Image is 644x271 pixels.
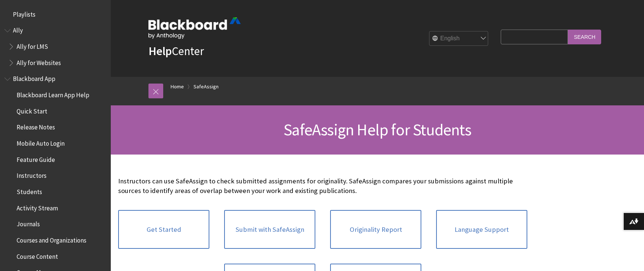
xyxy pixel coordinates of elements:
a: Home [171,82,184,91]
img: Blackboard by Anthology [148,17,241,39]
span: Ally [13,24,23,34]
span: Release Notes [17,121,55,131]
nav: Book outline for Anthology Ally Help [4,24,106,69]
a: Get Started [118,210,209,249]
span: Ally for LMS [17,40,48,50]
a: Originality Report [330,210,421,249]
span: Playlists [13,8,35,18]
span: Ally for Websites [17,57,61,67]
span: Mobile Auto Login [17,137,65,147]
a: HelpCenter [148,44,204,58]
input: Search [568,30,601,44]
select: Site Language Selector [429,31,489,46]
span: Students [17,186,42,196]
span: Blackboard Learn App Help [17,89,89,99]
span: Instructors [17,170,47,180]
span: SafeAssign Help for Students [284,119,471,140]
a: Submit with SafeAssign [224,210,315,249]
span: Courses and Organizations [17,234,86,244]
p: Instructors can use SafeAssign to check submitted assignments for originality. SafeAssign compare... [118,176,527,196]
a: SafeAssign [193,82,219,91]
strong: Help [148,44,172,58]
span: Activity Stream [17,202,58,212]
span: Journals [17,218,40,228]
span: Quick Start [17,105,47,115]
span: Blackboard App [13,73,55,83]
a: Language Support [436,210,527,249]
span: Course Content [17,250,58,260]
nav: Book outline for Playlists [4,8,106,21]
span: Feature Guide [17,153,55,163]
